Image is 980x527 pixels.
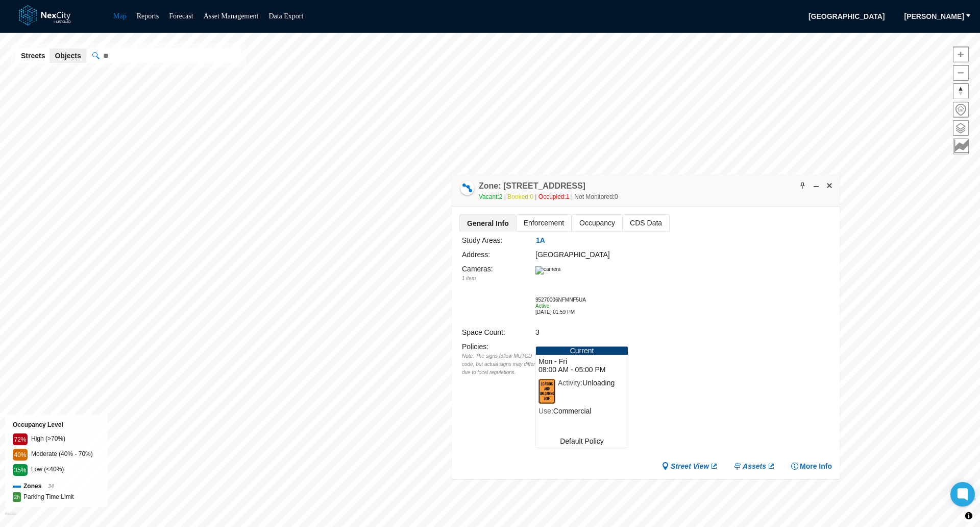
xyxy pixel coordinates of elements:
[268,12,303,20] a: Data Export
[113,12,127,20] a: Map
[21,51,45,61] span: Streets
[953,139,969,154] button: Key metrics
[536,236,545,245] span: 1A
[535,327,721,338] div: 3
[538,407,553,415] span: Use:
[671,462,709,471] span: Street View
[538,365,625,374] span: 08:00 AM - 05:00 PM
[16,49,50,63] button: Streets
[31,433,100,445] div: High (>70%)
[50,49,86,63] button: Objects
[479,180,585,192] h4: Double-click to make header text selectable
[462,352,535,377] div: Note: The signs follow MUTCD code, but actual signs may differ due to local regulations.
[31,449,100,461] div: Moderate (40% - 70%)
[553,407,592,415] span: Commercial
[462,265,493,273] label: Cameras :
[538,357,625,365] span: Mon - Fri
[953,120,969,136] button: Layers management
[13,481,100,492] div: Zones
[137,12,159,20] a: Reports
[535,266,560,274] img: camera
[953,84,968,99] span: Reset bearing to north
[536,347,628,355] div: Current
[204,12,259,20] a: Asset Management
[13,433,28,445] div: 72%
[898,8,971,25] button: [PERSON_NAME]
[462,274,535,283] div: 1 item
[623,215,669,231] span: CDS Data
[13,449,28,461] div: 40%
[535,303,549,309] span: Active
[479,193,507,200] span: Vacant: 2
[802,8,892,25] span: [GEOGRAPHIC_DATA]
[538,193,575,200] span: Occupied: 1
[953,47,968,62] span: Zoom in
[55,51,81,61] span: Objects
[462,250,490,259] label: Address:
[953,83,969,99] button: Reset bearing to north
[13,492,21,502] span: 2h
[5,512,16,524] a: Mapbox homepage
[572,215,622,231] span: Occupancy
[462,342,488,351] label: Policies :
[517,215,571,231] span: Enforcement
[966,510,972,521] span: Toggle attribution
[953,65,969,81] button: Zoom out
[535,297,586,303] div: 95270006NFMNF5UA
[953,102,969,118] button: Home
[963,510,975,522] button: Toggle attribution
[953,47,969,62] button: Zoom in
[13,464,28,476] div: 35%
[462,236,502,244] label: Study Areas:
[536,434,628,448] div: Default Policy
[31,464,100,476] div: Low (<40%)
[479,180,618,202] div: Double-click to make header text selectable
[169,12,193,20] a: Forecast
[661,462,718,471] a: Street View
[460,215,516,232] span: General Info
[462,328,505,336] label: Space Count:
[743,462,766,471] span: Assets
[800,462,832,471] span: More Info
[574,193,618,200] span: Not Monitored: 0
[535,249,721,260] div: [GEOGRAPHIC_DATA]
[558,379,582,387] span: Activity:
[13,420,100,430] div: Occupancy Level
[507,193,538,200] span: Booked: 0
[953,65,968,80] span: Zoom out
[48,484,54,489] span: 34
[535,236,546,246] button: 1A
[733,462,775,471] a: Assets
[535,309,586,315] div: [DATE] 01:59 PM
[582,379,615,387] span: Unloading
[791,462,832,471] button: More Info
[23,492,74,502] label: Parking Time Limit
[904,11,964,21] span: [PERSON_NAME]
